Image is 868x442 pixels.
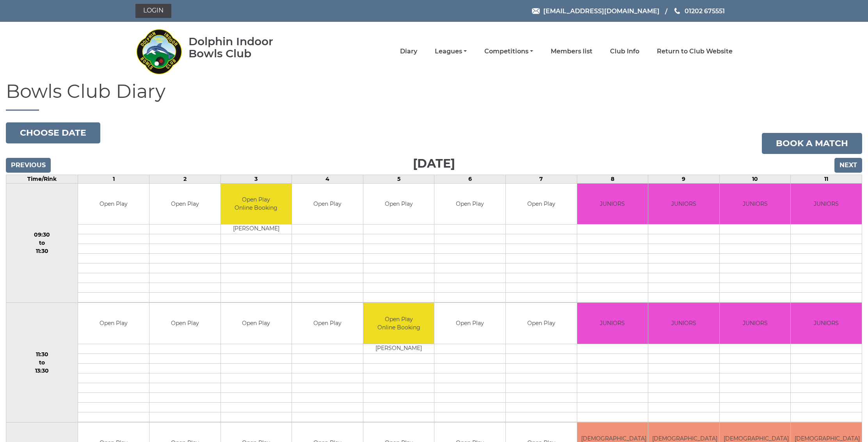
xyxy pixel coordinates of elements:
img: Email [532,8,540,14]
td: [PERSON_NAME] [221,225,292,234]
a: Return to Club Website [657,47,733,56]
td: Open Play [292,303,363,344]
td: JUNIORS [577,184,648,225]
a: Email [EMAIL_ADDRESS][DOMAIN_NAME] [532,6,660,16]
a: Login [135,4,171,18]
div: Dolphin Indoor Bowls Club [189,35,298,60]
td: Open Play Online Booking [363,303,434,344]
td: Open Play [363,184,434,225]
td: JUNIORS [648,303,719,344]
a: Members list [551,47,592,56]
td: 1 [78,175,149,183]
td: JUNIORS [791,303,862,344]
td: Open Play [506,303,577,344]
td: JUNIORS [720,184,791,225]
td: 6 [434,175,506,183]
img: Phone us [674,8,680,14]
td: Open Play [149,184,221,225]
td: 11:30 to 13:30 [6,303,78,423]
td: Open Play Online Booking [221,184,292,225]
td: 9 [648,175,720,183]
span: [EMAIL_ADDRESS][DOMAIN_NAME] [543,7,660,14]
td: Open Play [78,303,149,344]
td: 3 [221,175,292,183]
a: Book a match [762,133,862,154]
td: JUNIORS [791,184,862,225]
td: Open Play [78,184,149,225]
td: Open Play [221,303,292,344]
td: 2 [149,175,221,183]
a: Phone us 01202 675551 [673,6,725,16]
td: Open Play [149,303,221,344]
td: 5 [363,175,434,183]
td: JUNIORS [648,184,719,225]
td: 7 [505,175,577,183]
td: [PERSON_NAME] [363,344,434,354]
h1: Bowls Club Diary [6,81,862,111]
img: Dolphin Indoor Bowls Club [135,24,182,79]
td: Time/Rink [6,175,78,183]
button: Choose date [6,122,100,143]
td: Open Play [506,184,577,225]
td: 10 [719,175,791,183]
td: Open Play [434,184,505,225]
td: Open Play [434,303,505,344]
a: Leagues [435,47,467,56]
a: Club Info [610,47,639,56]
td: 4 [292,175,363,183]
td: 11 [791,175,862,183]
td: 09:30 to 11:30 [6,183,78,303]
input: Previous [6,158,51,173]
td: JUNIORS [720,303,791,344]
input: Next [834,158,862,173]
span: 01202 675551 [685,7,725,14]
td: JUNIORS [577,303,648,344]
a: Competitions [484,47,533,56]
a: Diary [400,47,417,56]
td: 8 [577,175,648,183]
td: Open Play [292,184,363,225]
